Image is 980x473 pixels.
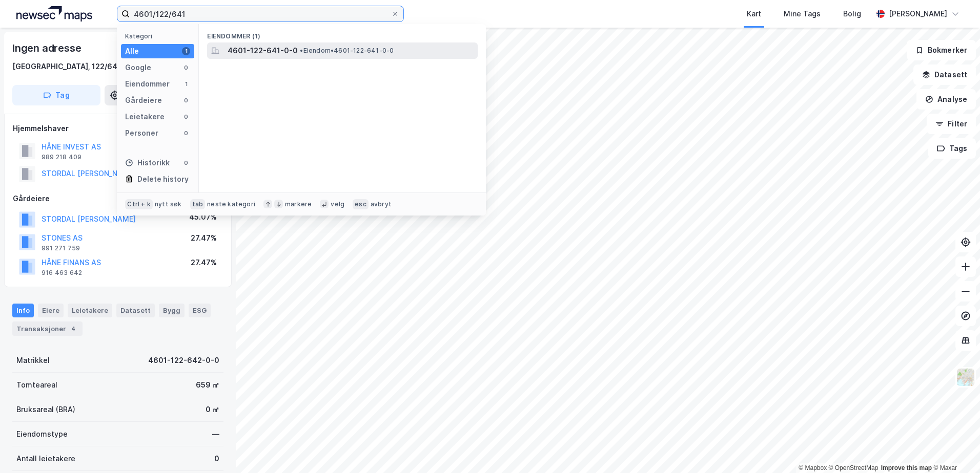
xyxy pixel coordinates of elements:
[214,453,219,465] div: 0
[784,8,821,20] div: Mine Tags
[913,64,976,85] button: Datasett
[125,127,158,139] div: Personer
[116,304,155,317] div: Datasett
[799,464,827,471] a: Mapbox
[889,8,947,20] div: [PERSON_NAME]
[12,60,122,73] div: [GEOGRAPHIC_DATA], 122/642
[191,232,217,244] div: 27.47%
[68,324,78,334] div: 4
[182,96,190,104] div: 0
[182,80,190,88] div: 1
[159,304,185,317] div: Bygg
[907,40,976,60] button: Bokmerker
[16,6,92,21] img: logo.a4113a55bc3d86da70a041830d287a7e.svg
[16,379,57,391] div: Tomteareal
[16,403,75,416] div: Bruksareal (BRA)
[42,244,80,252] div: 991 271 759
[190,199,206,209] div: tab
[191,256,217,269] div: 27.47%
[125,199,153,209] div: Ctrl + k
[182,47,190,55] div: 1
[125,94,162,106] div: Gårdeiere
[148,354,219,367] div: 4601-122-642-0-0
[13,192,223,205] div: Gårdeiere
[212,428,219,440] div: —
[125,78,170,90] div: Eiendommer
[300,47,303,54] span: •
[929,424,980,473] iframe: Chat Widget
[331,200,344,208] div: velg
[189,304,211,317] div: ESG
[196,379,219,391] div: 659 ㎡
[881,464,932,471] a: Improve this map
[16,453,75,465] div: Antall leietakere
[206,403,219,416] div: 0 ㎡
[353,199,369,209] div: esc
[916,89,976,110] button: Analyse
[207,200,255,208] div: neste kategori
[285,200,312,208] div: markere
[12,304,34,317] div: Info
[927,114,976,134] button: Filter
[843,8,861,20] div: Bolig
[13,122,223,135] div: Hjemmelshaver
[182,113,190,121] div: 0
[189,211,217,223] div: 45.07%
[125,61,151,74] div: Google
[12,85,100,105] button: Tag
[125,45,139,57] div: Alle
[199,24,486,42] div: Eiendommer (1)
[12,40,83,56] div: Ingen adresse
[928,138,976,159] button: Tags
[182,159,190,167] div: 0
[747,8,761,20] div: Kart
[68,304,112,317] div: Leietakere
[125,111,165,123] div: Leietakere
[42,153,81,161] div: 989 218 409
[125,157,170,169] div: Historikk
[137,173,189,185] div: Delete history
[16,354,50,367] div: Matrikkel
[130,6,391,21] input: Søk på adresse, matrikkel, gårdeiere, leietakere eller personer
[12,321,83,336] div: Transaksjoner
[182,63,190,72] div: 0
[228,45,298,57] span: 4601-122-641-0-0
[371,200,392,208] div: avbryt
[300,47,394,55] span: Eiendom • 4601-122-641-0-0
[42,269,82,277] div: 916 463 642
[38,304,64,317] div: Eiere
[829,464,879,471] a: OpenStreetMap
[182,129,190,137] div: 0
[956,368,975,387] img: Z
[16,428,68,440] div: Eiendomstype
[125,32,194,40] div: Kategori
[155,200,182,208] div: nytt søk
